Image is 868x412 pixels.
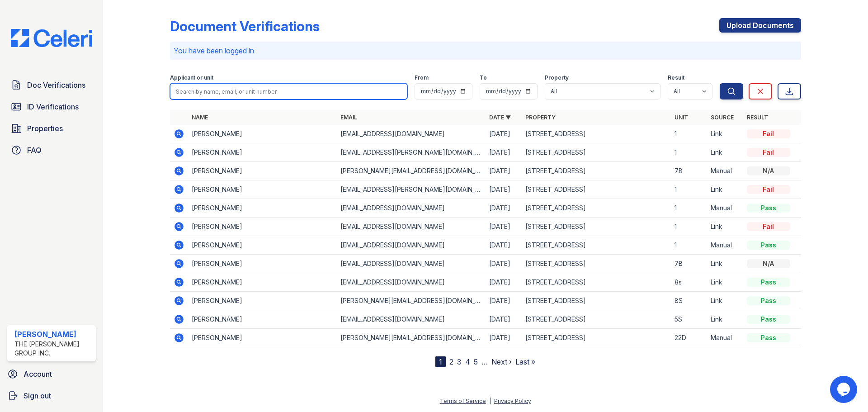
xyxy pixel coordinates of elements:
[188,125,337,143] td: [PERSON_NAME]
[671,292,707,310] td: 8S
[707,236,743,255] td: Manual
[747,259,790,268] div: N/A
[522,310,670,329] td: [STREET_ADDRESS]
[747,241,790,250] div: Pass
[707,143,743,162] td: Link
[747,333,790,342] div: Pass
[337,236,486,255] td: [EMAIL_ADDRESS][DOMAIN_NAME]
[522,125,670,143] td: [STREET_ADDRESS]
[24,369,52,379] span: Account
[747,222,790,231] div: Fail
[522,292,670,310] td: [STREET_ADDRESS]
[27,145,42,156] span: FAQ
[671,255,707,273] td: 7B
[747,114,768,121] a: Result
[188,218,337,236] td: [PERSON_NAME]
[671,236,707,255] td: 1
[337,162,486,180] td: [PERSON_NAME][EMAIL_ADDRESS][DOMAIN_NAME]
[188,273,337,292] td: [PERSON_NAME]
[7,119,96,137] a: Properties
[337,292,486,310] td: [PERSON_NAME][EMAIL_ADDRESS][DOMAIN_NAME]
[486,125,522,143] td: [DATE]
[522,199,670,218] td: [STREET_ADDRESS]
[481,356,488,367] span: …
[486,310,522,329] td: [DATE]
[474,357,478,366] a: 5
[491,357,512,366] a: Next ›
[707,218,743,236] td: Link
[522,180,670,199] td: [STREET_ADDRESS]
[192,114,208,121] a: Name
[4,365,99,383] a: Account
[14,340,92,358] div: The [PERSON_NAME] Group Inc.
[671,199,707,218] td: 1
[486,162,522,180] td: [DATE]
[188,255,337,273] td: [PERSON_NAME]
[337,125,486,143] td: [EMAIL_ADDRESS][DOMAIN_NAME]
[188,329,337,347] td: [PERSON_NAME]
[671,273,707,292] td: 8s
[188,180,337,199] td: [PERSON_NAME]
[522,236,670,255] td: [STREET_ADDRESS]
[525,114,556,121] a: Property
[707,292,743,310] td: Link
[668,74,684,81] label: Result
[522,162,670,180] td: [STREET_ADDRESS]
[170,74,213,81] label: Applicant or unit
[337,218,486,236] td: [EMAIL_ADDRESS][DOMAIN_NAME]
[711,114,734,121] a: Source
[486,292,522,310] td: [DATE]
[4,387,99,405] a: Sign out
[671,162,707,180] td: 7B
[486,199,522,218] td: [DATE]
[7,76,96,94] a: Doc Verifications
[170,83,407,99] input: Search by name, email, or unit number
[449,357,453,366] a: 2
[486,143,522,162] td: [DATE]
[747,278,790,287] div: Pass
[7,98,96,116] a: ID Verifications
[188,292,337,310] td: [PERSON_NAME]
[747,129,790,138] div: Fail
[671,329,707,347] td: 22D
[747,148,790,157] div: Fail
[337,143,486,162] td: [EMAIL_ADDRESS][PERSON_NAME][DOMAIN_NAME]
[671,180,707,199] td: 1
[747,166,790,175] div: N/A
[489,114,511,121] a: Date ▼
[707,125,743,143] td: Link
[707,310,743,329] td: Link
[515,357,535,366] a: Last »
[188,143,337,162] td: [PERSON_NAME]
[747,315,790,324] div: Pass
[671,310,707,329] td: 5S
[671,125,707,143] td: 1
[489,398,491,404] div: |
[465,357,470,366] a: 4
[707,255,743,273] td: Link
[27,80,85,90] span: Doc Verifications
[457,357,462,366] a: 3
[27,123,63,134] span: Properties
[830,376,859,403] iframe: chat widget
[188,236,337,255] td: [PERSON_NAME]
[337,273,486,292] td: [EMAIL_ADDRESS][DOMAIN_NAME]
[4,29,99,47] img: CE_Logo_Blue-a8612792a0a2168367f1c8372b55b34899dd931a85d93a1a3d3e32e68fde9ad4.png
[188,162,337,180] td: [PERSON_NAME]
[7,141,96,159] a: FAQ
[707,199,743,218] td: Manual
[545,74,569,81] label: Property
[747,204,790,213] div: Pass
[494,398,531,404] a: Privacy Policy
[707,273,743,292] td: Link
[27,101,79,112] span: ID Verifications
[337,199,486,218] td: [EMAIL_ADDRESS][DOMAIN_NAME]
[174,45,797,56] p: You have been logged in
[24,390,51,401] span: Sign out
[435,356,446,367] div: 1
[522,143,670,162] td: [STREET_ADDRESS]
[486,236,522,255] td: [DATE]
[707,329,743,347] td: Manual
[522,329,670,347] td: [STREET_ADDRESS]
